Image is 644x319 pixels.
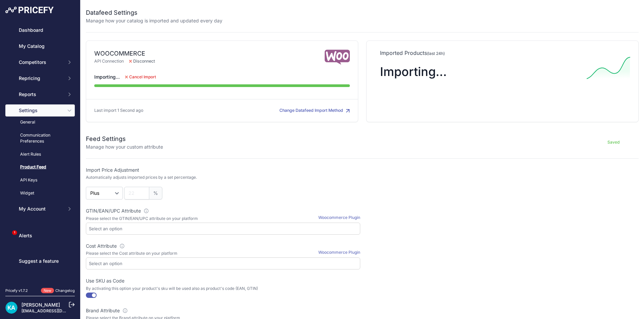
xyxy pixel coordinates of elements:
[279,107,350,114] button: Change Datafeed Import Method
[5,104,75,116] button: Settings
[21,302,60,308] a: [PERSON_NAME]
[89,260,360,266] input: Select an option
[5,72,75,84] button: Repricing
[5,288,28,294] div: Pricefy v1.7.2
[5,40,75,52] a: My Catalog
[427,51,445,56] span: (last 24h)
[5,230,75,242] a: Alerts
[19,75,63,82] span: Repricing
[86,251,177,256] p: Please select the Cost attribute on your platform
[86,208,360,214] label: GTIN/EAN/UPC Attribute
[380,64,447,79] span: Importing...
[5,130,75,147] a: Communication Preferences
[124,187,149,200] input: 22
[89,226,360,232] input: Select an option
[94,49,325,58] div: WOOCOMMERCE
[19,206,63,212] span: My Account
[86,286,360,291] p: By activating this option your product's sku will be used also as product's code (EAN, GTIN)
[129,74,156,80] span: Cancel Import
[55,288,75,293] a: Changelog
[86,307,360,314] label: Brand Attribute
[5,56,75,68] button: Competitors
[5,255,75,267] a: Suggest a feature
[86,277,360,284] label: Use SKU as Code
[5,149,75,160] a: Alert Rules
[86,243,360,249] label: Cost Attribute
[94,74,120,80] span: Importing...
[19,59,63,66] span: Competitors
[86,8,222,17] h2: Datafeed Settings
[5,187,75,199] a: Widget
[318,250,360,255] a: Woocommerce Plugin
[86,167,360,173] label: Import Price Adjustment
[19,91,63,98] span: Reports
[5,24,75,36] a: Dashboard
[19,107,63,114] span: Settings
[94,58,325,65] p: API Connection
[41,288,54,294] span: New
[94,107,143,114] p: Last import 1 Second ago
[5,88,75,100] button: Reports
[5,203,75,215] button: My Account
[5,174,75,186] a: API Keys
[318,215,360,220] a: Woocommerce Plugin
[86,175,197,180] p: Automatically adjusts imported prices by a set percentage.
[149,187,162,200] span: %
[124,58,160,65] span: Disconnect
[86,134,163,144] h2: Feed Settings
[5,7,54,13] img: Pricefy Logo
[86,17,222,24] p: Manage how your catalog is imported and updated every day
[5,24,75,280] nav: Sidebar
[5,116,75,128] a: General
[21,308,92,313] a: [EMAIL_ADDRESS][DOMAIN_NAME]
[86,216,198,221] p: Please select the GTIN/EAN/UPC attribute on your platform
[5,161,75,173] a: Product Feed
[380,49,625,57] p: Imported Products
[588,137,639,148] button: Saved
[86,144,163,150] p: Manage how your custom attribute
